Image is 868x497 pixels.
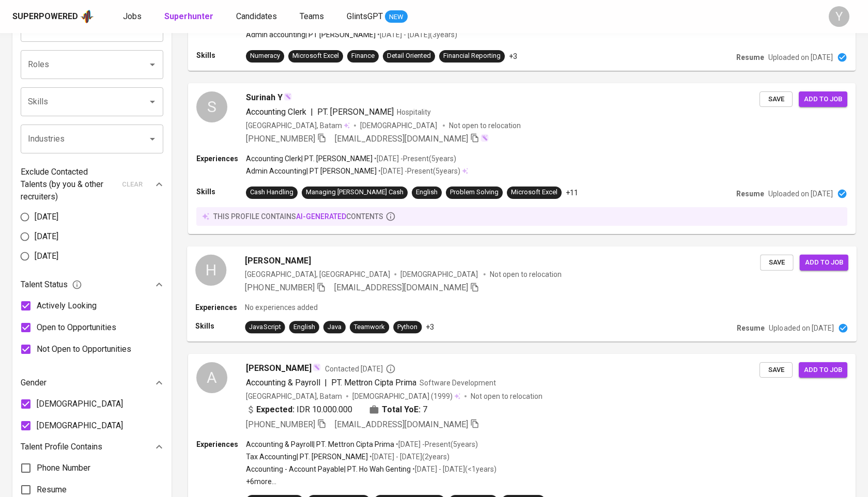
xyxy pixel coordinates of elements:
img: magic_wand.svg [481,134,489,142]
p: +11 [566,188,578,198]
span: [DEMOGRAPHIC_DATA] [352,391,431,401]
a: Superhunter [164,10,215,23]
p: +3 [426,322,434,332]
a: Candidates [236,10,279,23]
div: Detail Oriented [387,51,431,61]
svg: By Batam recruiter [385,364,396,374]
span: | [324,377,327,389]
span: Open to Opportunities [37,321,116,334]
p: Uploaded on [DATE] [768,52,833,63]
div: Finance [351,51,375,61]
p: Skills [195,321,245,331]
div: [GEOGRAPHIC_DATA], [GEOGRAPHIC_DATA] [245,269,390,279]
button: Add to job [799,362,847,378]
a: Superpoweredapp logo [12,9,94,24]
span: Accounting & Payroll [246,378,320,387]
div: Managing [PERSON_NAME] Cash [306,188,404,197]
span: Save [765,256,788,268]
span: Hospitality [397,108,431,116]
div: S [196,91,227,122]
div: [GEOGRAPHIC_DATA], Batam [246,391,342,401]
button: Open [145,132,160,146]
div: Numeracy [250,51,280,61]
button: Open [145,95,160,109]
p: Resume [737,323,765,333]
div: H [195,254,226,285]
span: [PHONE_NUMBER] [246,420,315,429]
span: Resume [37,484,67,496]
p: • [DATE] - [DATE] ( <1 years ) [411,464,497,474]
b: Total YoE: [382,403,421,416]
span: Jobs [123,11,142,21]
span: [EMAIL_ADDRESS][DOMAIN_NAME] [334,283,468,292]
p: Gender [21,377,47,389]
span: GlintsGPT [347,11,383,21]
span: | [311,106,313,118]
span: [DATE] [35,211,58,223]
b: Expected: [256,403,295,416]
p: this profile contains contents [213,211,383,222]
p: Skills [196,50,246,60]
div: JavaScript [249,322,281,332]
span: Phone Number [37,462,90,474]
div: Gender [21,372,163,393]
div: Talent Status [21,274,163,295]
span: Add to job [805,256,843,268]
div: Talent Profile Contains [21,437,163,457]
span: [DEMOGRAPHIC_DATA] [360,120,439,131]
p: Skills [196,187,246,197]
a: GlintsGPT NEW [347,10,408,23]
p: No experiences added [245,302,317,313]
span: Teams [300,11,324,21]
p: Admin accounting | PT [PERSON_NAME] [246,29,376,40]
div: [GEOGRAPHIC_DATA], Batam [246,120,350,131]
span: [DEMOGRAPHIC_DATA] [37,420,123,432]
div: Microsoft Excel [292,51,339,61]
span: [DATE] [35,230,58,243]
a: Jobs [123,10,144,23]
span: Save [765,94,787,105]
p: Experiences [196,439,246,449]
div: Financial Reporting [443,51,501,61]
p: +6 more ... [246,476,497,487]
span: Save [765,364,787,376]
p: Accounting & Payroll | PT. Mettron Cipta Prima [246,439,394,449]
span: [DATE] [35,250,58,262]
div: Y [829,6,849,27]
p: Uploaded on [DATE] [768,189,833,199]
p: Accounting Clerk | PT. [PERSON_NAME] [246,153,373,164]
div: A [196,362,227,393]
button: Add to job [800,254,848,270]
span: AI-generated [296,212,346,221]
img: magic_wand.svg [284,92,292,101]
div: English [416,188,438,197]
a: Teams [300,10,326,23]
p: Experiences [196,153,246,164]
p: • [DATE] - Present ( 5 years ) [377,166,460,176]
p: Resume [736,52,764,63]
span: Actively Looking [37,300,97,312]
button: Save [760,91,793,107]
span: Add to job [804,94,842,105]
p: Not open to relocation [471,391,542,401]
span: Software Development [420,379,496,387]
span: [PHONE_NUMBER] [246,134,315,144]
img: magic_wand.svg [313,363,321,371]
a: SSurinah YAccounting Clerk|PT. [PERSON_NAME]Hospitality[GEOGRAPHIC_DATA], Batam[DEMOGRAPHIC_DATA]... [188,83,856,234]
div: Cash Handling [250,188,293,197]
span: PT. [PERSON_NAME] [317,107,394,117]
span: Accounting Clerk [246,107,306,117]
div: English [293,322,315,332]
p: Experiences [195,302,245,313]
img: app logo [80,9,94,24]
p: • [DATE] - [DATE] ( 2 years ) [368,452,450,462]
span: Not Open to Opportunities [37,343,131,355]
b: Superhunter [164,11,213,21]
p: • [DATE] - [DATE] ( 3 years ) [376,29,457,40]
div: Java [328,322,342,332]
p: Not open to relocation [490,269,562,279]
span: [EMAIL_ADDRESS][DOMAIN_NAME] [335,420,468,429]
p: Resume [736,189,764,199]
span: [EMAIL_ADDRESS][DOMAIN_NAME] [335,134,468,144]
p: +3 [509,51,517,61]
